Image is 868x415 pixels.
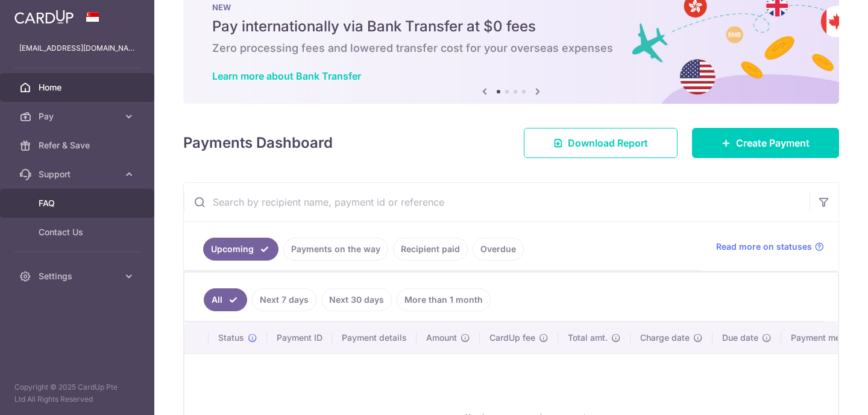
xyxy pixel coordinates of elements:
[39,168,118,180] span: Support
[568,332,608,344] span: Total amt.
[716,241,812,253] span: Read more on statuses
[212,17,810,36] h5: Pay internationally via Bank Transfer at $0 fees
[473,238,524,261] a: Overdue
[736,136,810,150] span: Create Payment
[524,128,678,158] a: Download Report
[640,332,690,344] span: Charge date
[212,41,810,55] h6: Zero processing fees and lowered transfer cost for your overseas expenses
[19,42,135,54] p: [EMAIL_ADDRESS][DOMAIN_NAME]
[252,288,316,311] a: Next 7 days
[332,322,417,353] th: Payment details
[184,183,810,221] input: Search by recipient name, payment id or reference
[204,288,247,311] a: All
[203,238,278,261] a: Upcoming
[14,10,74,24] img: CardUp
[39,270,118,282] span: Settings
[722,332,758,344] span: Due date
[568,136,648,150] span: Download Report
[267,322,332,353] th: Payment ID
[39,110,118,122] span: Pay
[489,332,535,344] span: CardUp fee
[39,139,118,151] span: Refer & Save
[393,238,468,261] a: Recipient paid
[212,70,361,82] a: Learn more about Bank Transfer
[212,2,810,12] p: NEW
[716,241,824,253] a: Read more on statuses
[39,226,118,238] span: Contact Us
[218,332,244,344] span: Status
[39,197,118,209] span: FAQ
[39,81,118,93] span: Home
[283,238,388,261] a: Payments on the way
[426,332,457,344] span: Amount
[692,128,839,158] a: Create Payment
[183,132,333,154] h4: Payments Dashboard
[321,288,392,311] a: Next 30 days
[397,288,491,311] a: More than 1 month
